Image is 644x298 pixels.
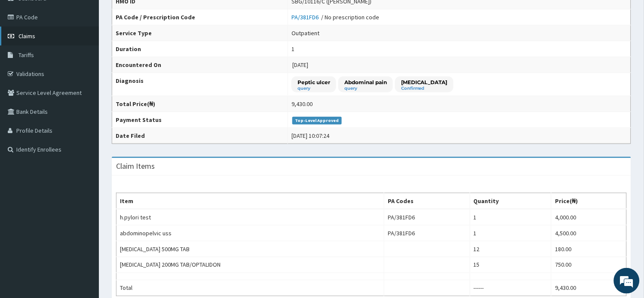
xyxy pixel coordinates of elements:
[112,9,288,25] th: PA Code / Prescription Code
[470,225,552,241] td: 1
[470,209,552,225] td: 1
[384,209,470,225] td: PA/381FD6
[552,241,627,257] td: 180.00
[116,162,155,170] h3: Claim Items
[117,241,384,257] td: [MEDICAL_DATA] 500MG TAB
[401,79,448,86] p: [MEDICAL_DATA]
[291,13,321,21] a: PA/381FD6
[470,280,552,296] td: ------
[117,193,384,210] th: Item
[470,241,552,257] td: 12
[112,41,288,57] th: Duration
[552,225,627,241] td: 4,500.00
[552,257,627,273] td: 750.00
[291,29,319,37] div: Outpatient
[112,112,288,128] th: Payment Status
[552,209,627,225] td: 4,000.00
[112,128,288,144] th: Date Filed
[291,45,294,53] div: 1
[112,57,288,73] th: Encountered On
[470,193,552,210] th: Quantity
[112,96,288,112] th: Total Price(₦)
[112,25,288,41] th: Service Type
[344,86,387,91] small: query
[117,280,384,296] td: Total
[18,51,34,59] span: Tariffs
[292,117,342,125] span: Top-Level Approved
[291,100,313,108] div: 9,430.00
[291,13,379,21] div: / No prescription code
[292,61,308,69] span: [DATE]
[344,79,387,86] p: Abdominal pain
[117,257,384,273] td: [MEDICAL_DATA] 200MG TAB/OPTALIDON
[384,193,470,210] th: PA Codes
[291,131,329,140] div: [DATE] 10:07:24
[18,32,35,40] span: Claims
[112,73,288,96] th: Diagnosis
[297,79,330,86] p: Peptic ulcer
[384,225,470,241] td: PA/381FD6
[117,209,384,225] td: h.pylori test
[117,225,384,241] td: abdominopelvic uss
[297,86,330,91] small: query
[470,257,552,273] td: 15
[401,86,448,91] small: Confirmed
[552,193,627,210] th: Price(₦)
[552,280,627,296] td: 9,430.00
